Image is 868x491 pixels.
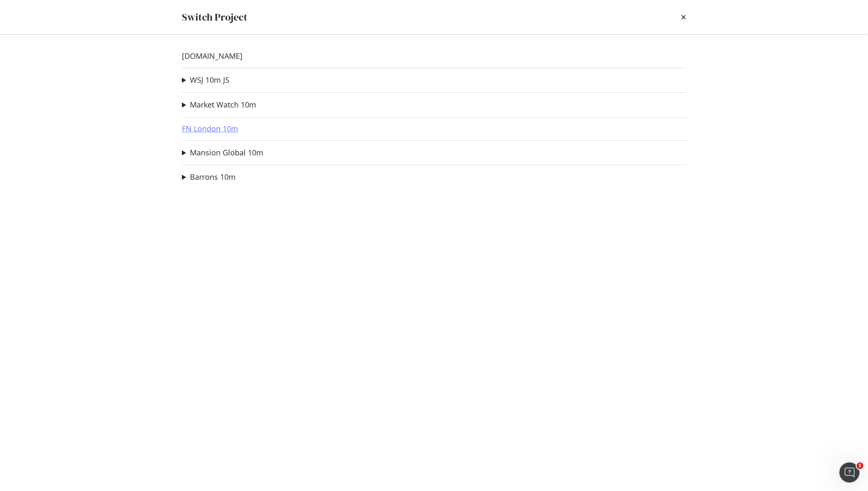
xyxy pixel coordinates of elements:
[182,124,238,133] a: FN London 10m
[182,52,242,60] a: [DOMAIN_NAME]
[190,148,263,157] a: Mansion Global 10m
[182,147,263,158] summary: Mansion Global 10m
[839,462,860,483] iframe: Intercom live chat
[857,462,863,469] span: 1
[182,172,236,183] summary: Barrons 10m
[182,10,247,24] div: Switch Project
[190,100,256,109] a: Market Watch 10m
[182,100,256,110] summary: Market Watch 10m
[190,173,236,181] a: Barrons 10m
[190,76,229,84] a: WSJ 10m JS
[681,10,686,24] div: times
[182,75,229,86] summary: WSJ 10m JS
